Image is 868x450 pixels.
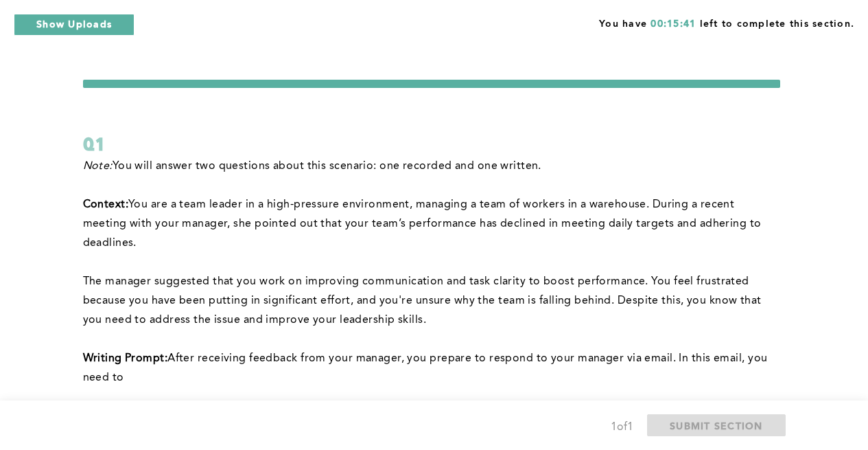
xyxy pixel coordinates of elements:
[83,276,765,326] span: The manager suggested that you work on improving communication and task clarity to boost performa...
[611,418,633,437] div: 1 of 1
[647,414,786,436] button: SUBMIT SECTION
[14,14,134,36] button: Show Uploads
[599,14,854,31] span: You have left to complete this section.
[83,157,780,176] p: You will answer two questions about this scenario: one recorded and one written.
[83,353,771,383] span: After receiving feedback from your manager, you prepare to respond to your manager via email. In ...
[83,132,780,157] div: Q1
[83,353,165,364] strong: Writing Prompt
[670,419,763,432] span: SUBMIT SECTION
[83,199,129,210] strong: Context:
[650,19,696,29] span: 00:15:41
[165,353,167,364] strong: :
[83,161,113,172] em: Note:
[83,199,764,249] span: You are a team leader in a high-pressure environment, managing a team of workers in a warehouse. ...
